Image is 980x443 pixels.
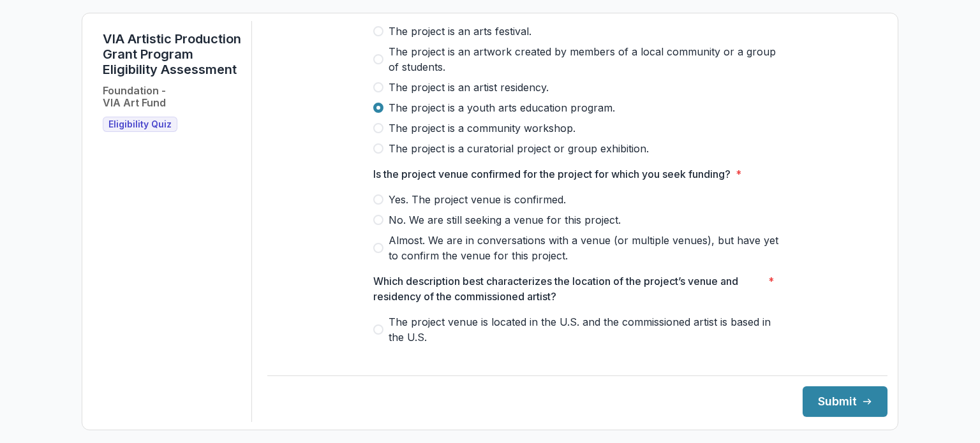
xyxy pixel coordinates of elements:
[389,120,575,136] span: The project is a community workshop.
[373,166,731,182] p: Is the project venue confirmed for the project for which you seek funding?
[389,141,649,156] span: The project is a curatorial project or group exhibition.
[389,100,615,115] span: The project is a youth arts education program.
[103,85,166,109] h2: Foundation - VIA Art Fund
[389,192,566,207] span: Yes. The project venue is confirmed.
[389,44,782,75] span: The project is an artwork created by members of a local community or a group of students.
[389,212,621,228] span: No. We are still seeking a venue for this project.
[389,314,782,345] span: The project venue is located in the U.S. and the commissioned artist is based in the U.S.
[103,31,241,77] h1: VIA Artistic Production Grant Program Eligibility Assessment
[373,273,763,304] p: Which description best characterizes the location of the project’s venue and residency of the com...
[803,386,887,417] button: Submit
[389,233,782,263] span: Almost. We are in conversations with a venue (or multiple venues), but have yet to confirm the ve...
[389,24,531,39] span: The project is an arts festival.
[389,80,549,95] span: The project is an artist residency.
[108,119,172,130] span: Eligibility Quiz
